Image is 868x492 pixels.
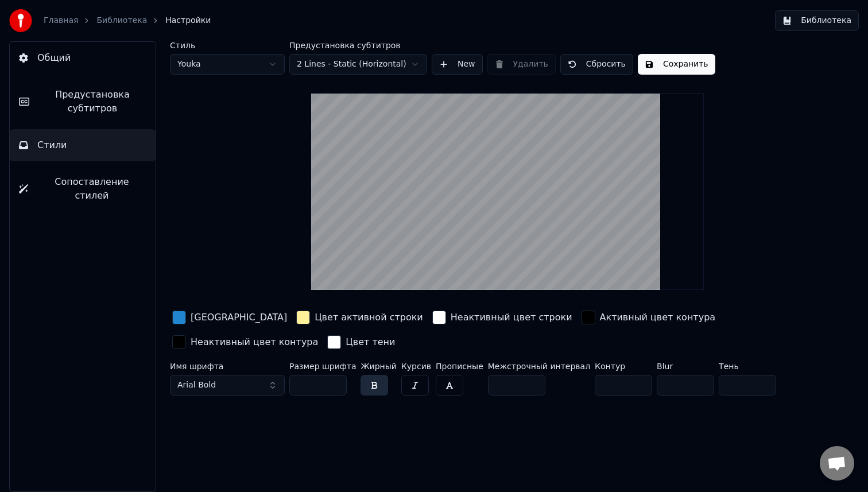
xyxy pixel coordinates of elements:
[10,166,156,212] button: Сопоставление стилей
[294,308,425,327] button: Цвет активной строки
[37,138,67,152] span: Стили
[170,308,289,327] button: [GEOGRAPHIC_DATA]
[191,335,318,349] div: Неактивный цвет контура
[361,362,396,370] label: Жирный
[10,79,156,125] button: Предустановка субтитров
[657,362,714,370] label: Blur
[38,88,146,115] span: Предустановка субтитров
[430,308,575,327] button: Неактивный цвет строки
[44,15,211,26] nav: breadcrumb
[560,54,633,75] button: Сбросить
[10,129,156,161] button: Стили
[96,15,147,26] a: Библиотека
[719,362,776,370] label: Тень
[600,311,716,324] div: Активный цвет контура
[401,362,431,370] label: Курсив
[177,379,216,391] span: Arial Bold
[432,54,483,75] button: New
[436,362,483,370] label: Прописные
[775,10,859,31] button: Библиотека
[315,311,423,324] div: Цвет активной строки
[579,308,718,327] button: Активный цвет контура
[595,362,652,370] label: Контур
[820,446,854,481] div: Открытый чат
[170,333,320,351] button: Неактивный цвет контура
[10,42,156,74] button: Общий
[638,54,715,75] button: Сохранить
[37,51,71,65] span: Общий
[488,362,590,370] label: Межстрочный интервал
[325,333,397,351] button: Цвет тени
[9,9,32,32] img: youka
[451,311,572,324] div: Неактивный цвет строки
[44,15,78,26] a: Главная
[289,362,356,370] label: Размер шрифта
[170,362,285,370] label: Имя шрифта
[165,15,211,26] span: Настройки
[346,335,395,349] div: Цвет тени
[37,175,146,203] span: Сопоставление стилей
[289,41,427,49] label: Предустановка субтитров
[170,41,285,49] label: Стиль
[191,311,287,324] div: [GEOGRAPHIC_DATA]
